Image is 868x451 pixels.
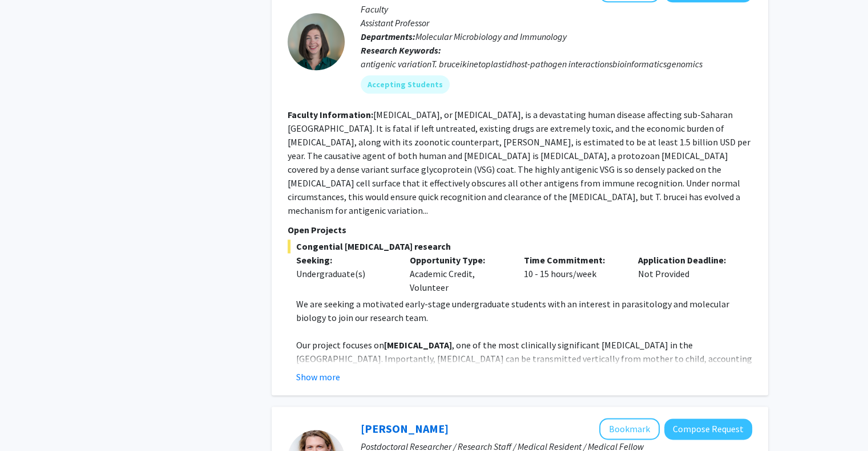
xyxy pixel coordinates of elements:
p: Assistant Professor [361,16,752,30]
p: Open Projects [288,223,752,237]
div: Academic Credit, Volunteer [401,253,515,294]
fg-read-more: [MEDICAL_DATA], or [MEDICAL_DATA], is a devastating human disease affecting sub-Saharan [GEOGRAPH... [288,109,750,216]
div: antigenic variationT. bruceikinetoplastidhost-pathogen interactionsbioinformaticsgenomics [361,57,752,71]
a: [PERSON_NAME] [361,421,449,436]
iframe: Chat [9,400,49,442]
span: We are seeking a motivated early-stage undergraduate students with an interest in parasitology an... [296,298,729,323]
b: Faculty Information: [288,109,373,120]
p: Faculty [361,2,752,16]
span: Congential [MEDICAL_DATA] research [288,239,752,253]
p: Seeking: [296,253,393,267]
span: Molecular Microbiology and Immunology [415,31,567,42]
b: Departments: [361,31,415,42]
p: Application Deadline: [638,253,735,267]
div: Undergraduate(s) [296,267,393,281]
mat-chip: Accepting Students [361,75,450,94]
button: Add Moira-Phoebe Huet to Bookmarks [599,418,660,440]
p: Opportunity Type: [410,253,507,267]
strong: [MEDICAL_DATA] [384,339,452,351]
b: Research Keywords: [361,44,441,56]
button: Show more [296,370,340,384]
span: , one of the most clinically significant [MEDICAL_DATA] in the [GEOGRAPHIC_DATA]. Importantly, [M... [296,339,752,378]
span: Our project focuses on [296,339,384,351]
p: Time Commitment: [524,253,621,267]
div: 10 - 15 hours/week [515,253,629,294]
div: Not Provided [629,253,744,294]
button: Compose Request to Moira-Phoebe Huet [664,419,752,440]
